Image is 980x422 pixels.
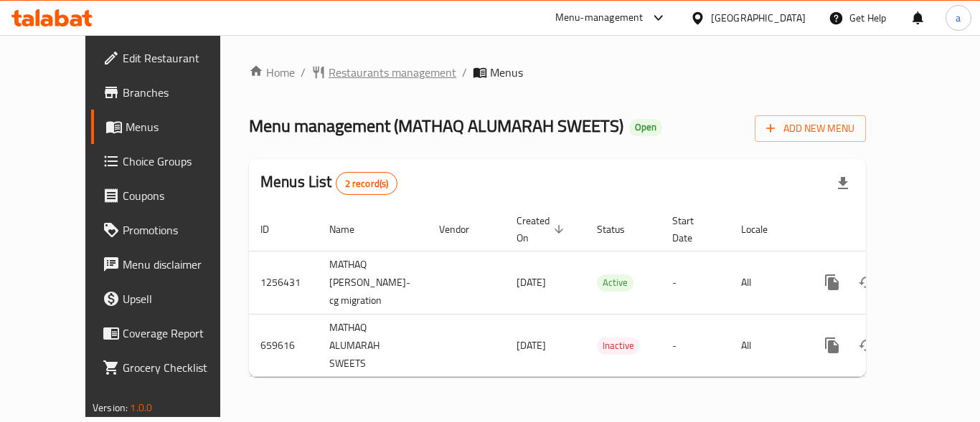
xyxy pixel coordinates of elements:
a: Home [249,64,295,81]
div: Active [597,274,633,292]
a: Restaurants management [311,64,456,81]
td: 1256431 [249,251,318,314]
div: Menu-management [555,9,644,27]
button: Change Status [849,265,884,299]
a: Menus [91,110,249,144]
span: 1.0.0 [130,398,152,417]
button: more [815,265,849,299]
td: MATHAQ ALUMARAH SWEETS [318,314,428,377]
span: [DATE] [517,336,546,355]
span: Coupons [123,187,237,204]
a: Coverage Report [91,316,249,350]
span: Created On [517,212,568,246]
span: Start Date [672,212,712,246]
li: / [301,64,306,81]
a: Menu disclaimer [91,247,249,282]
span: Version: [93,398,128,417]
td: 659616 [249,314,318,377]
th: Actions [804,208,964,251]
div: Open [629,119,662,136]
a: Choice Groups [91,144,249,178]
span: Coverage Report [123,325,237,342]
span: Active [597,274,633,291]
button: Change Status [849,328,884,363]
div: [GEOGRAPHIC_DATA] [711,10,806,26]
a: Grocery Checklist [91,350,249,385]
span: Restaurants management [329,64,456,81]
td: All [730,251,804,314]
a: Branches [91,75,249,110]
span: Grocery Checklist [123,359,237,376]
span: Name [329,221,373,238]
nav: breadcrumb [249,64,866,81]
span: Open [629,121,662,133]
span: Upsell [123,290,237,307]
span: Menus [126,118,237,135]
span: Vendor [439,221,488,238]
span: ID [260,221,288,238]
td: - [661,314,730,377]
span: Locale [741,221,786,238]
span: Menus [490,64,523,81]
span: Choice Groups [123,153,237,170]
span: Edit Restaurant [123,49,237,67]
span: Menu disclaimer [123,256,237,273]
span: Status [597,221,644,238]
span: Add New Menu [766,120,854,138]
div: Export file [826,166,860,201]
span: Promotions [123,221,237,239]
button: Add New Menu [755,115,866,142]
h2: Menus List [260,171,397,195]
span: [DATE] [517,273,546,292]
td: MATHAQ [PERSON_NAME]-cg migration [318,251,428,314]
span: 2 record(s) [336,177,397,191]
td: All [730,314,804,377]
li: / [462,64,467,81]
span: Menu management ( MATHAQ ALUMARAH SWEETS ) [249,110,623,142]
div: Total records count [336,172,398,195]
span: Inactive [597,337,640,354]
table: enhanced table [249,208,964,378]
a: Coupons [91,178,249,213]
span: Branches [123,84,237,101]
a: Edit Restaurant [91,41,249,75]
button: more [815,328,849,363]
span: a [956,10,961,26]
a: Promotions [91,213,249,247]
a: Upsell [91,282,249,316]
td: - [661,251,730,314]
